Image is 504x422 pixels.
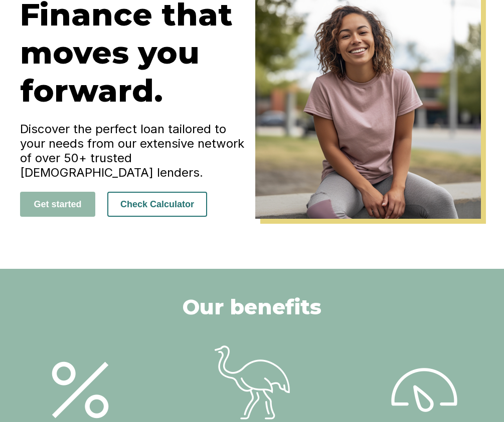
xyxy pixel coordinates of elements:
h2: Our benefits [183,294,321,320]
img: Loans from 6.29% p.a* [215,345,290,420]
a: Check Calculator [107,199,207,209]
a: Get started [20,199,95,209]
h4: Discover the perfect loan tailored to your needs from our extensive network of over 50+ trusted [... [20,122,252,180]
button: Check Calculator [107,192,207,217]
button: Get started [20,192,95,217]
